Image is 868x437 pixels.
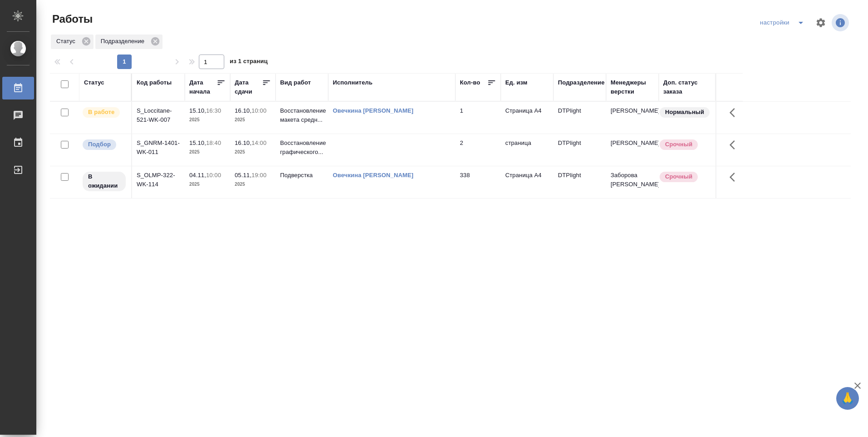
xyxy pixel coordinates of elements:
[84,78,104,87] div: Статус
[280,106,324,124] p: Восстановление макета средн...
[252,107,266,114] p: 10:00
[252,139,266,146] p: 14:00
[189,180,226,189] p: 2025
[611,139,654,148] p: [PERSON_NAME]
[189,115,226,124] p: 2025
[206,172,221,179] p: 10:00
[206,107,221,114] p: 16:30
[501,166,553,198] td: Страница А4
[724,166,746,188] button: Здесь прячутся важные кнопки
[235,139,252,146] p: 16.10,
[665,140,692,149] p: Срочный
[56,37,79,46] p: Статус
[280,78,311,87] div: Вид работ
[88,108,114,117] p: В работе
[280,171,324,180] p: Подверстка
[235,148,271,157] p: 2025
[235,78,262,96] div: Дата сдачи
[758,15,810,30] div: split button
[501,134,553,166] td: страница
[230,56,268,69] span: из 1 страниц
[836,387,859,410] button: 🙏
[611,171,654,189] p: Заборова [PERSON_NAME]
[51,35,94,49] div: Статус
[455,134,501,166] td: 2
[82,106,127,119] div: Исполнитель выполняет работу
[553,134,606,166] td: DTPlight
[553,166,606,198] td: DTPlight
[724,134,746,156] button: Здесь прячутся важные кнопки
[95,35,163,49] div: Подразделение
[82,139,127,151] div: Можно подбирать исполнителей
[252,172,266,179] p: 19:00
[50,12,93,26] span: Работы
[460,78,480,87] div: Кол-во
[189,78,217,96] div: Дата начала
[333,107,414,114] a: Овечкина [PERSON_NAME]
[505,78,528,87] div: Ед. изм
[611,106,654,115] p: [PERSON_NAME]
[88,140,111,149] p: Подбор
[235,180,271,189] p: 2025
[663,78,711,96] div: Доп. статус заказа
[206,139,221,146] p: 18:40
[665,172,692,181] p: Срочный
[333,78,373,87] div: Исполнитель
[189,107,206,114] p: 15.10,
[82,171,127,192] div: Исполнитель назначен, приступать к работе пока рано
[235,172,252,179] p: 05.11,
[137,78,172,87] div: Код работы
[810,12,832,34] span: Настроить таблицу
[724,102,746,124] button: Здесь прячутся важные кнопки
[88,172,120,190] p: В ожидании
[235,115,271,124] p: 2025
[132,102,185,134] td: S_Loccitane-521-WK-007
[333,172,414,179] a: Овечкина [PERSON_NAME]
[553,102,606,134] td: DTPlight
[189,148,226,157] p: 2025
[132,134,185,166] td: S_GNRM-1401-WK-011
[832,14,851,31] span: Посмотреть информацию
[611,78,654,96] div: Менеджеры верстки
[280,139,324,157] p: Восстановление графического...
[189,172,206,179] p: 04.11,
[235,107,252,114] p: 16.10,
[101,37,148,46] p: Подразделение
[189,139,206,146] p: 15.10,
[558,78,605,87] div: Подразделение
[132,166,185,198] td: S_OLMP-322-WK-114
[455,102,501,134] td: 1
[455,166,501,198] td: 338
[840,389,855,408] span: 🙏
[501,102,553,134] td: Страница А4
[665,108,704,117] p: Нормальный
